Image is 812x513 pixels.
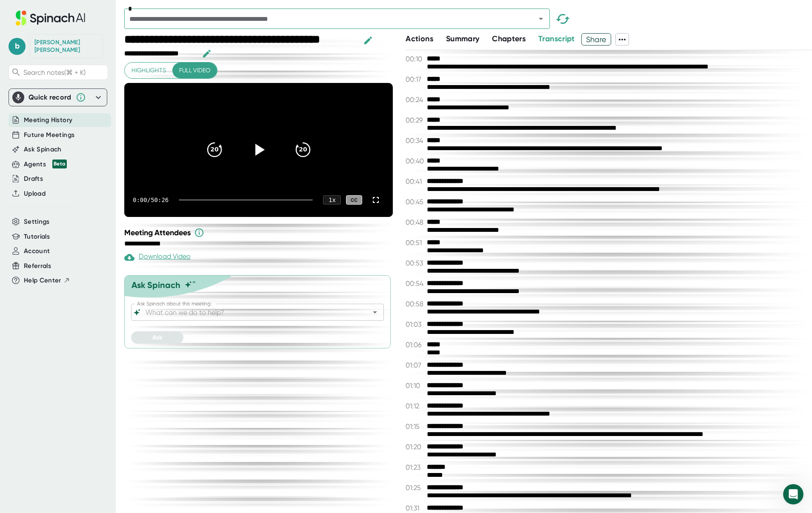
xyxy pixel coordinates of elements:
[17,171,142,180] div: Send us a message
[17,16,31,30] img: logo
[9,245,161,285] div: FAQFrequently Asked Questions about Getting Started,…
[323,195,341,205] div: 1 x
[17,207,153,216] div: Getting Started with Spinach AI
[538,33,575,45] button: Transcript
[24,160,67,169] div: Agents
[34,39,98,54] div: Brett Michaels
[9,163,162,196] div: Send us a messageWe typically reply in a few hours
[19,287,38,293] span: Home
[406,259,425,267] span: 00:53
[71,287,100,293] span: Messages
[346,195,362,205] div: CC
[446,33,479,45] button: Summary
[24,246,50,256] button: Account
[38,143,46,152] div: Fin
[406,402,425,410] span: 01:12
[123,14,140,31] img: Profile image for Yoav
[48,143,72,152] div: • [DATE]
[133,197,169,203] div: 0:00 / 50:26
[446,34,479,43] span: Summary
[107,14,124,31] img: Profile image for Karin
[406,341,425,349] span: 01:06
[9,114,162,159] div: Recent messageProfile image for FinIf you still need any help with your recordings or using Quick...
[492,34,526,43] span: Chapters
[57,265,113,299] button: Messages
[17,180,142,188] div: We typically reply in a few hours
[406,33,433,45] button: Actions
[124,228,395,238] div: Meeting Attendees
[406,300,425,308] span: 00:58
[24,217,50,227] button: Settings
[406,55,425,63] span: 00:10
[406,75,425,83] span: 00:17
[152,334,162,341] span: Ask
[406,239,425,247] span: 00:51
[406,137,425,145] span: 00:34
[17,122,153,131] div: Recent message
[23,68,86,77] span: Search notes (⌘ + K)
[17,252,153,261] div: FAQ
[406,116,425,124] span: 00:29
[406,157,425,165] span: 00:40
[406,382,425,390] span: 01:10
[29,93,71,102] div: Quick record
[406,34,433,43] span: Actions
[132,65,166,76] span: Highlights
[125,63,173,78] button: Highlights
[24,232,50,242] span: Tutorials
[17,89,153,104] p: How can we help?
[52,160,67,168] div: Beta
[17,262,143,277] span: Frequently Asked Questions about Getting Started,…
[406,279,425,288] span: 00:54
[581,33,612,46] button: Share
[124,252,191,262] div: Download Video
[131,331,183,344] button: Ask
[369,306,381,318] button: Open
[24,189,46,199] button: Upload
[179,65,210,76] span: Full video
[406,361,425,369] span: 01:07
[406,218,425,226] span: 00:48
[406,422,425,430] span: 01:15
[24,276,70,285] button: Help Center
[406,484,425,492] span: 01:25
[132,280,180,290] div: Ask Spinach
[146,14,162,29] div: Close
[783,484,803,504] iframe: Intercom live chat
[9,127,161,159] div: Profile image for FinIf you still need any help with your recordings or using Quick Record, I’m h...
[24,261,51,271] button: Referrals
[492,33,526,45] button: Chapters
[135,287,149,293] span: Help
[24,160,67,169] button: Agents Beta
[114,265,170,299] button: Help
[406,198,425,206] span: 00:45
[9,38,26,55] span: b
[582,32,611,47] span: Share
[38,135,563,142] span: If you still need any help with your recordings or using Quick Record, I’m here to assist. Would ...
[24,130,74,140] button: Future Meetings
[9,200,161,241] div: Getting Started with Spinach AISpinach helps run your meeting, summarize the conversation and…
[144,306,356,318] input: What can we do to help?
[538,34,575,43] span: Transcript
[17,60,153,89] p: Hi! Need help using Spinach AI?👋
[12,89,103,106] div: Quick record
[406,96,425,104] span: 00:24
[406,463,425,471] span: 01:23
[24,174,43,184] button: Drafts
[172,63,217,78] button: Full video
[17,134,34,151] img: Profile image for Fin
[406,177,425,185] span: 00:41
[24,145,62,154] button: Ask Spinach
[17,217,150,233] span: Spinach helps run your meeting, summarize the conversation and…
[24,115,72,125] button: Meeting History
[24,276,61,285] span: Help Center
[406,443,425,451] span: 01:20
